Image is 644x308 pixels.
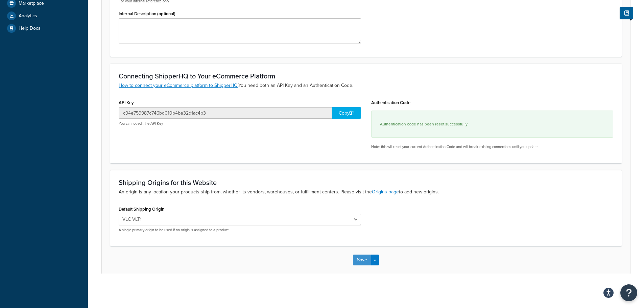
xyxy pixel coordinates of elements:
[119,11,175,16] label: Internal Description (optional)
[620,284,637,301] button: Open Resource Center
[620,7,633,19] button: Show Help Docs
[119,82,238,89] a: How to connect your eCommerce platform to ShipperHQ.
[372,188,399,195] a: Origins page
[371,100,410,105] label: Authentication Code
[5,10,83,22] a: Analytics
[332,107,361,119] div: Copy
[119,228,361,233] p: A single primary origin to be used if no origin is assigned to a product
[119,188,613,196] p: An origin is any location your products ship from, whether its vendors, warehouses, or fulfillmen...
[119,121,361,126] p: You cannot edit the API Key
[19,26,41,31] span: Help Docs
[119,179,613,186] h3: Shipping Origins for this Website
[119,72,613,80] h3: Connecting ShipperHQ to Your eCommerce Platform
[19,13,37,19] span: Analytics
[371,144,614,149] p: Note: this will reset your current Authentication Code and will break existing connections until ...
[380,121,468,127] small: Authentication code has been reset successfully
[19,1,44,6] span: Marketplace
[353,255,371,265] button: Save
[5,22,83,34] a: Help Docs
[119,207,164,212] label: Default Shipping Origin
[119,100,134,105] label: API Key
[119,82,613,89] p: You need both an API Key and an Authentication Code.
